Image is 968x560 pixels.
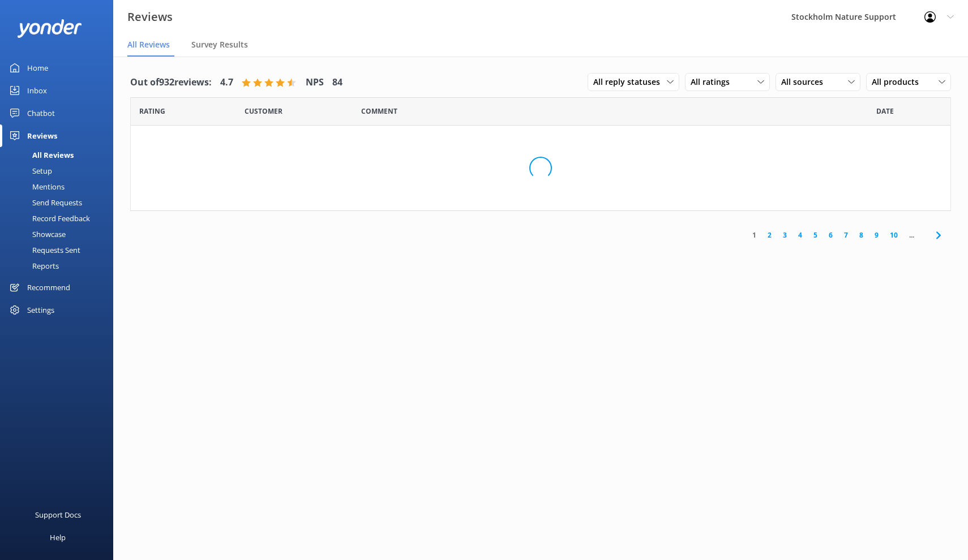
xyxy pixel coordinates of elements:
span: All sources [781,76,830,88]
h4: 4.7 [220,75,233,90]
div: Requests Sent [7,242,80,258]
span: Date [139,106,165,117]
a: Send Requests [7,195,113,210]
div: Reports [7,258,59,274]
div: Support Docs [35,503,81,526]
div: Settings [27,299,54,321]
a: Record Feedback [7,210,113,226]
div: Mentions [7,179,65,195]
span: All Reviews [127,39,170,50]
span: All products [872,76,926,88]
a: Reports [7,258,113,274]
div: Setup [7,163,52,179]
div: Record Feedback [7,210,90,226]
a: 9 [869,230,884,240]
a: 10 [884,230,903,240]
span: All reply statuses [593,76,667,88]
a: 2 [762,230,777,240]
div: All Reviews [7,147,74,163]
a: Setup [7,163,113,179]
a: Requests Sent [7,242,113,258]
a: 1 [747,230,762,240]
a: Mentions [7,179,113,195]
a: 3 [777,230,793,240]
div: Showcase [7,226,66,242]
a: 7 [838,230,854,240]
div: Send Requests [7,195,82,210]
h4: NPS [306,75,324,90]
div: Reviews [27,124,57,147]
a: 4 [793,230,808,240]
span: Survey Results [191,39,248,50]
h4: Out of 932 reviews: [130,75,212,90]
a: 8 [854,230,869,240]
span: All ratings [691,76,736,88]
a: All Reviews [7,147,113,163]
img: yonder-white-logo.png [17,19,82,38]
div: Chatbot [27,102,55,124]
span: Question [361,106,397,117]
div: Help [50,526,66,549]
a: 5 [808,230,823,240]
span: ... [903,230,920,240]
h3: Reviews [127,8,173,26]
div: Recommend [27,276,70,299]
a: 6 [823,230,838,240]
div: Home [27,57,48,79]
span: Date [876,106,894,117]
div: Inbox [27,79,47,102]
span: Date [245,106,282,117]
h4: 84 [332,75,342,90]
a: Showcase [7,226,113,242]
